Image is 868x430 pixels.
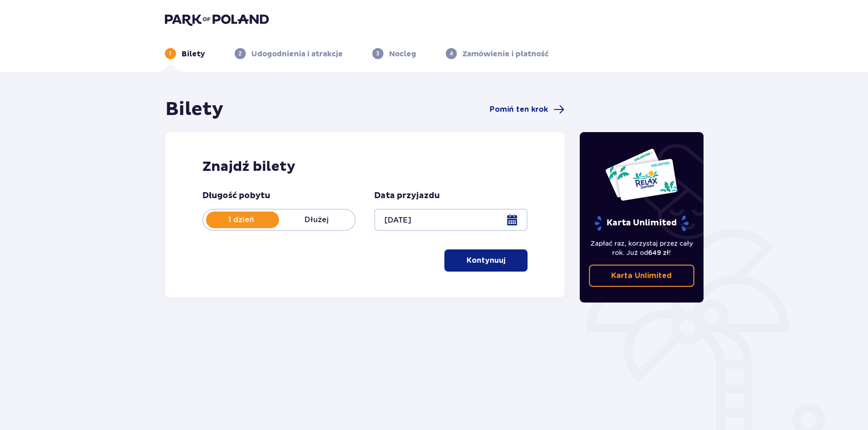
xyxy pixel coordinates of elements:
p: Udogodnienia i atrakcje [251,49,343,59]
p: Bilety [182,49,205,59]
h1: Bilety [165,98,224,121]
p: Kontynuuj [467,255,505,266]
p: 1 dzień [203,215,279,225]
p: Długość pobytu [202,190,270,201]
p: Zapłać raz, korzystaj przez cały rok. Już od ! [589,239,694,257]
h2: Znajdź bilety [202,158,528,176]
p: Data przyjazdu [374,190,440,201]
button: Kontynuuj [444,249,528,272]
p: Karta Unlimited [611,271,672,281]
p: 1 [169,49,171,58]
p: 4 [449,49,453,58]
p: Nocleg [389,49,416,59]
a: Karta Unlimited [589,265,694,287]
span: Pomiń ten krok [490,104,548,115]
p: Dłużej [279,215,355,225]
a: Pomiń ten krok [490,104,565,115]
p: 3 [376,49,379,58]
span: 649 zł [648,249,669,256]
img: Park of Poland logo [165,13,269,26]
p: Zamówienie i płatność [462,49,549,59]
p: 2 [238,49,242,58]
p: Karta Unlimited [594,215,690,231]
